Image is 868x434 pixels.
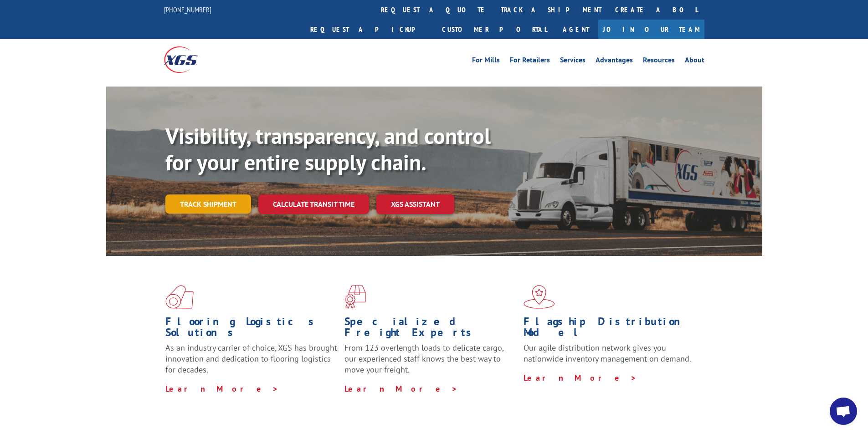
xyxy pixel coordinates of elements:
img: xgs-icon-flagship-distribution-model-red [524,285,555,309]
h1: Flooring Logistics Solutions [165,316,338,342]
a: XGS ASSISTANT [376,194,454,214]
a: Services [560,56,586,66]
a: Calculate transit time [258,194,369,214]
a: Agent [554,20,598,39]
h1: Flagship Distribution Model [524,316,696,342]
div: Open chat [830,398,857,425]
a: Customer Portal [435,20,554,39]
a: Join Our Team [598,20,704,39]
a: For Retailers [510,56,550,66]
img: xgs-icon-total-supply-chain-intelligence-red [165,285,194,309]
a: Learn More > [344,383,458,394]
h1: Specialized Freight Experts [344,316,517,342]
a: For Mills [472,56,500,66]
a: Request a pickup [303,20,435,39]
p: From 123 overlength loads to delicate cargo, our experienced staff knows the best way to move you... [344,342,517,383]
a: Resources [643,56,675,66]
a: About [685,56,704,66]
a: [PHONE_NUMBER] [164,5,211,14]
img: xgs-icon-focused-on-flooring-red [344,285,366,309]
span: Our agile distribution network gives you nationwide inventory management on demand. [524,342,691,364]
b: Visibility, transparency, and control for your entire supply chain. [165,122,491,176]
a: Learn More > [165,383,279,394]
a: Track shipment [165,194,251,214]
a: Advantages [596,56,633,66]
span: As an industry carrier of choice, XGS has brought innovation and dedication to flooring logistics... [165,342,337,375]
a: Learn More > [524,373,637,383]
